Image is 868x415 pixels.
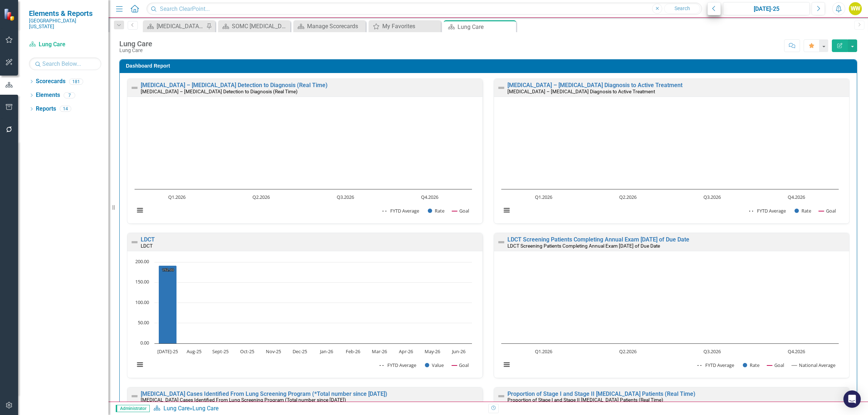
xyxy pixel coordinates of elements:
[192,405,218,412] div: Lung Care
[293,348,307,355] text: Dec-25
[240,348,254,355] text: Oct-25
[319,348,333,355] text: Jan-26
[664,4,700,14] button: Search
[60,106,71,112] div: 14
[498,258,846,376] div: Chart. Highcharts interactive chart.
[220,22,289,31] a: SOMC [MEDICAL_DATA] & Infusion Services Summary Page
[380,362,417,368] button: Show FYTD Average
[726,5,807,13] div: [DATE]-25
[370,22,439,31] a: My Favorites
[382,22,439,31] div: My Favorites
[497,84,506,92] img: Not Defined
[36,105,56,113] a: Reports
[29,18,101,30] small: [GEOGRAPHIC_DATA][US_STATE]
[507,89,655,94] small: [MEDICAL_DATA] – [MEDICAL_DATA] Diagnosis to Active Treatment
[819,208,836,214] button: Show Goal
[145,22,204,31] a: [MEDICAL_DATA] Services and Infusion Dashboard
[29,9,101,18] span: Elements & Reports
[452,362,469,368] button: Show Goal
[131,104,479,222] div: Chart. Highcharts interactive chart.
[425,348,440,355] text: May-26
[36,91,60,99] a: Elements
[135,299,149,305] text: 100.00
[157,348,178,355] text: [DATE]-25
[146,3,702,15] input: Search ClearPoint...
[458,22,514,31] div: Lung Care
[498,104,846,222] div: Chart. Highcharts interactive chart.
[498,104,842,222] svg: Interactive chart
[535,194,552,200] text: Q1.2026
[507,243,660,249] small: LDCT Screening Patients Completing Annual Exam [DATE] of Due Date
[252,194,270,200] text: Q2.2026
[157,22,204,31] div: [MEDICAL_DATA] Services and Infusion Dashboard
[127,233,483,378] div: Double-Click to Edit
[849,2,862,15] button: WW
[135,258,149,265] text: 200.00
[372,348,387,355] text: Mar-26
[703,348,721,355] text: Q3.2026
[116,405,150,412] span: Administrator
[166,264,169,267] g: FYTD Average, series 1 of 3. Line with 12 data points.
[295,22,364,31] a: Manage Scorecards
[187,348,201,355] text: Aug-25
[502,205,512,215] button: View chart menu, Chart
[135,205,145,215] button: View chart menu, Chart
[425,362,444,368] button: Show Value
[130,392,139,401] img: Not Defined
[141,82,328,89] a: [MEDICAL_DATA] – [MEDICAL_DATA] Detection to Diagnosis (Real Time)
[452,208,469,214] button: Show Goal
[141,243,153,249] small: LDCT
[843,390,861,408] div: Open Intercom Messenger
[792,362,836,368] button: Show National Average
[232,22,289,31] div: SOMC [MEDICAL_DATA] & Infusion Services Summary Page
[675,5,690,11] span: Search
[535,348,552,355] text: Q1.2026
[723,2,810,15] button: [DATE]-25
[767,362,784,368] button: Show Goal
[266,348,281,355] text: Nov-25
[507,82,682,89] a: [MEDICAL_DATA] – [MEDICAL_DATA] Diagnosis to Active Treatment
[346,348,360,355] text: Feb-26
[119,40,152,48] div: Lung Care
[428,208,444,214] button: Show Rate
[29,40,101,49] a: Lung Care
[138,319,149,326] text: 50.00
[159,265,177,343] path: Jul-25, 192. Value.
[788,194,805,200] text: Q4.2026
[749,208,787,214] button: Show FYTD Average
[451,348,465,355] text: Jun-26
[497,392,506,401] img: Not Defined
[507,390,695,397] a: Proportion of Stage I and Stage II [MEDICAL_DATA] Patients (Real Time)
[127,78,483,224] div: Double-Click to Edit
[307,22,364,31] div: Manage Scorecards
[498,258,842,376] svg: Interactive chart
[421,194,438,200] text: Q4.2026
[64,92,75,98] div: 7
[337,194,354,200] text: Q3.2026
[130,84,139,92] img: Not Defined
[698,362,735,368] button: Show FYTD Average
[168,194,186,200] text: Q1.2026
[135,278,149,285] text: 150.00
[497,238,506,247] img: Not Defined
[4,8,16,21] img: ClearPoint Strategy
[494,78,850,224] div: Double-Click to Edit
[131,258,476,376] svg: Interactive chart
[131,258,479,376] div: Chart. Highcharts interactive chart.
[494,233,850,378] div: Double-Click to Edit
[153,405,483,413] div: »
[383,208,420,214] button: Show FYTD Average
[131,104,476,222] svg: Interactive chart
[795,208,811,214] button: Show Rate
[162,267,174,272] text: 192.00
[163,405,190,412] a: Lung Care
[69,78,83,85] div: 181
[743,362,759,368] button: Show Rate
[140,339,149,346] text: 0.00
[119,48,152,53] div: Lung Care
[36,77,65,86] a: Scorecards
[507,397,663,403] small: Proportion of Stage I and Stage II [MEDICAL_DATA] Patients (Real Time)
[141,89,298,94] small: [MEDICAL_DATA] – [MEDICAL_DATA] Detection to Diagnosis (Real Time)
[619,194,637,200] text: Q2.2026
